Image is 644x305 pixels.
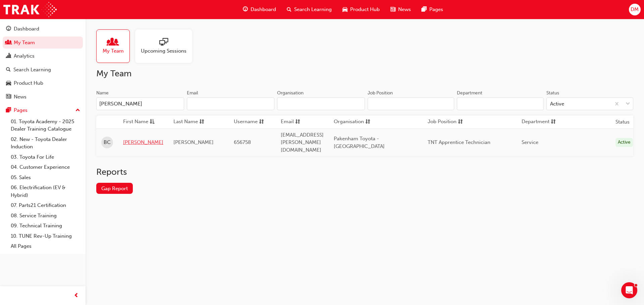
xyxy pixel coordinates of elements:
span: car-icon [342,5,347,14]
span: sorting-icon [199,118,204,126]
div: Pages [14,106,28,114]
a: 04. Customer Experience [8,162,83,172]
span: prev-icon [74,292,79,300]
button: Departmentsorting-icon [522,118,558,126]
span: Username [234,118,258,126]
span: chart-icon [6,53,11,59]
span: up-icon [75,106,80,115]
button: Pages [3,104,83,117]
a: All Pages [8,241,83,251]
span: pages-icon [6,107,11,113]
span: Department [522,118,549,126]
input: Organisation [277,97,365,110]
input: Name [96,97,184,110]
button: DashboardMy TeamAnalyticsSearch LearningProduct HubNews [3,21,83,104]
a: My Team [96,29,135,63]
input: Department [457,97,544,110]
span: people-icon [109,38,117,47]
a: search-iconSearch Learning [281,3,337,16]
a: 06. Electrification (EV & Hybrid) [8,182,83,200]
div: Search Learning [13,66,51,74]
img: Trak [3,2,57,17]
span: Email [281,118,294,126]
a: News [3,91,83,103]
span: Pakenham Toyota - [GEOGRAPHIC_DATA] [334,136,385,149]
h2: My Team [96,68,633,79]
span: Search Learning [294,6,332,13]
div: Active [550,100,564,108]
span: DM [631,6,639,13]
div: Active [615,138,633,147]
a: My Team [3,36,83,49]
button: Job Positionsorting-icon [428,118,465,126]
span: Pages [429,6,443,13]
span: My Team [103,47,124,55]
button: Usernamesorting-icon [234,118,271,126]
span: Last Name [173,118,198,126]
a: 10. TUNE Rev-Up Training [8,231,83,241]
a: Upcoming Sessions [135,29,198,63]
input: Email [187,97,275,110]
span: sorting-icon [551,118,556,126]
span: [PERSON_NAME] [173,139,214,145]
div: Analytics [14,52,35,60]
a: 03. Toyota For Life [8,152,83,162]
th: Status [615,118,630,126]
span: Organisation [334,118,364,126]
span: search-icon [287,5,291,14]
button: First Nameasc-icon [123,118,160,126]
div: Dashboard [14,25,39,33]
a: 07. Parts21 Certification [8,200,83,211]
span: asc-icon [150,118,155,126]
span: sorting-icon [365,118,370,126]
span: guage-icon [243,5,248,14]
h2: Reports [96,167,633,177]
a: [PERSON_NAME] [123,139,163,146]
span: sorting-icon [259,118,264,126]
span: guage-icon [6,26,11,32]
a: Gap Report [96,183,133,194]
a: Search Learning [3,64,83,76]
div: Email [187,90,198,96]
span: Service [522,139,538,145]
span: sorting-icon [458,118,463,126]
span: BC [104,139,111,146]
a: car-iconProduct Hub [337,3,385,16]
a: news-iconNews [385,3,416,16]
a: 09. Technical Training [8,221,83,231]
span: [EMAIL_ADDRESS][PERSON_NAME][DOMAIN_NAME] [281,132,324,153]
span: news-icon [6,94,11,100]
a: Product Hub [3,77,83,89]
span: down-icon [626,100,630,108]
a: guage-iconDashboard [237,3,281,16]
div: Status [546,90,559,96]
div: Name [96,90,109,96]
input: Job Position [368,97,454,110]
span: sorting-icon [295,118,300,126]
a: 08. Service Training [8,211,83,221]
span: 656758 [234,139,251,145]
span: Dashboard [251,6,276,13]
span: news-icon [390,5,395,14]
button: DM [629,4,641,15]
span: Upcoming Sessions [141,47,186,55]
iframe: Intercom live chat [621,282,637,298]
span: First Name [123,118,148,126]
button: Last Namesorting-icon [173,118,210,126]
div: Job Position [368,90,393,96]
span: News [398,6,411,13]
div: Department [457,90,482,96]
div: Product Hub [14,79,43,87]
a: Dashboard [3,23,83,35]
div: News [14,93,26,101]
span: car-icon [6,80,11,86]
div: Organisation [277,90,304,96]
span: pages-icon [422,5,427,14]
a: 02. New - Toyota Dealer Induction [8,134,83,152]
span: Job Position [428,118,457,126]
a: pages-iconPages [416,3,448,16]
a: 05. Sales [8,172,83,183]
a: 01. Toyota Academy - 2025 Dealer Training Catalogue [8,117,83,134]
